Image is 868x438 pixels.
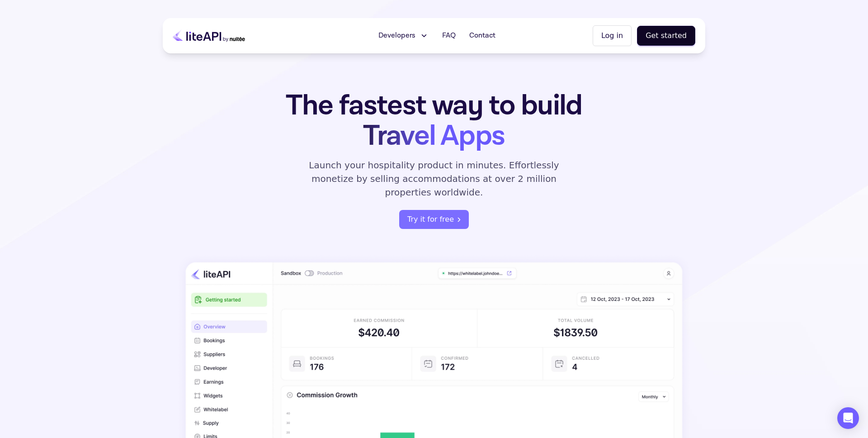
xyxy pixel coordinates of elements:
span: FAQ [442,30,456,41]
a: FAQ [437,27,461,45]
a: register [399,210,469,229]
span: Developers [378,30,415,41]
a: Contact [464,27,501,45]
button: Get started [637,26,695,46]
button: Developers [373,27,434,45]
button: Log in [593,25,632,46]
span: Contact [469,30,495,41]
button: Try it for free [399,210,469,229]
div: Open Intercom Messenger [837,407,859,429]
h1: The fastest way to build [257,90,611,151]
p: Launch your hospitality product in minutes. Effortlessly monetize by selling accommodations at ov... [298,158,570,199]
span: Travel Apps [363,117,505,155]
